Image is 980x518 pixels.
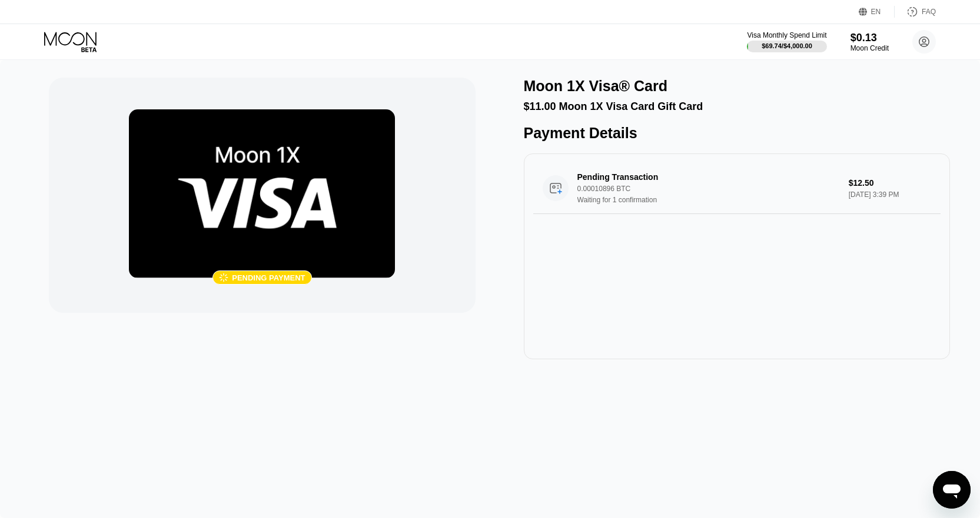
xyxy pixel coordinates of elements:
[871,8,881,16] div: EN
[922,8,936,16] div: FAQ
[577,185,845,193] div: 0.00010896 BTC
[524,125,950,142] div: Payment Details
[533,163,941,214] div: Pending Transaction0.00010896 BTCWaiting for 1 confirmation$12.50[DATE] 3:39 PM
[219,273,228,283] div: 
[849,191,931,199] div: [DATE] 3:39 PM
[851,32,889,52] div: $0.13Moon Credit
[232,273,305,282] div: Pending payment
[895,6,936,18] div: FAQ
[577,172,826,182] div: Pending Transaction
[524,101,950,113] div: $11.00 Moon 1X Visa Card Gift Card
[747,31,826,52] div: Visa Monthly Spend Limit$69.74/$4,000.00
[577,196,845,204] div: Waiting for 1 confirmation
[851,44,889,52] div: Moon Credit
[859,6,895,18] div: EN
[762,42,812,49] div: $69.74 / $4,000.00
[851,32,889,44] div: $0.13
[849,178,931,188] div: $12.50
[933,471,971,509] iframe: Button to launch messaging window
[747,31,826,39] div: Visa Monthly Spend Limit
[524,78,667,95] div: Moon 1X Visa® Card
